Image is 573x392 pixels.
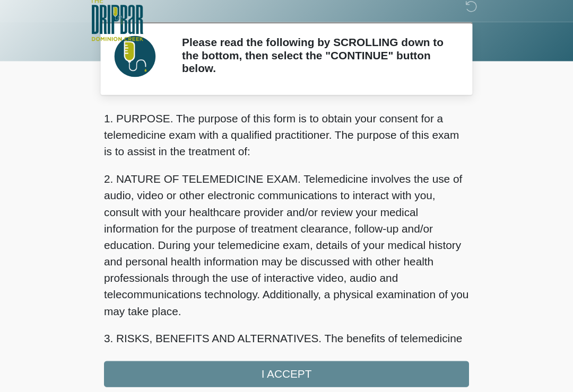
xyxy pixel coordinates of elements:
[154,37,186,69] img: Agent Avatar
[282,349,345,358] a: Terms of Service
[206,37,411,68] h2: Please read the following by SCROLLING down to the bottom, then select the "CONTINUE" button below.
[146,141,427,256] p: 2. NATURE OF TELEMEDICINE EXAM. Telemedicine involves the use of audio, video or other electronic...
[146,95,427,133] p: 1. PURPOSE. The purpose of this form is to obtain your consent for a telemedicine exam with a qua...
[135,8,176,43] img: The DRIPBaR - San Antonio Dominion Creek Logo
[280,349,282,358] a: |
[146,264,427,379] p: 3. RISKS, BENEFITS AND ALTERNATIVES. The benefits of telemedicine include having access to medica...
[228,349,281,358] a: Privacy Policy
